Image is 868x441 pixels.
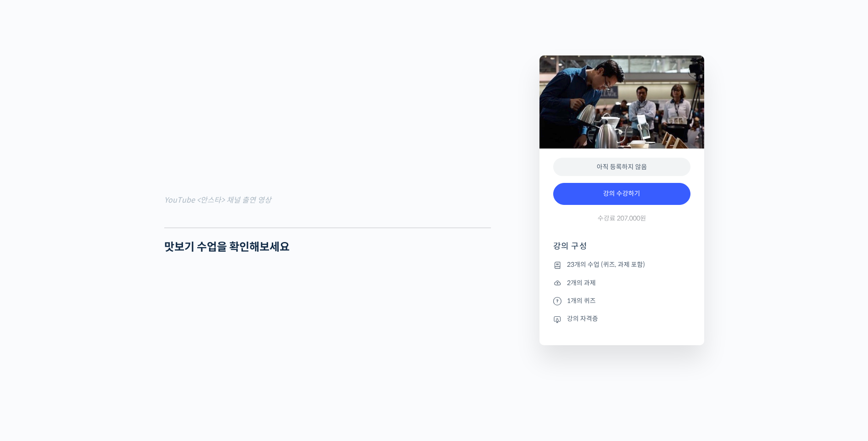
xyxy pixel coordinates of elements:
[553,158,690,176] div: 아직 등록하지 않음
[164,6,491,191] iframe: 핸드드립을 맛있게 내리고 싶으시면 이 영상을 보세요. (정형용 바리스타)
[141,304,152,312] span: 설정
[553,277,690,288] li: 2개의 과제
[118,291,176,314] a: 설정
[29,304,34,312] span: 홈
[60,291,118,314] a: 대화
[553,183,690,205] a: 강의 수강하기
[164,240,290,254] strong: 맛보기 수업을 확인해보세요
[553,295,690,306] li: 1개의 퀴즈
[553,259,690,270] li: 23개의 수업 (퀴즈, 과제 포함)
[553,241,690,259] h4: 강의 구성
[3,291,60,314] a: 홈
[84,305,95,312] span: 대화
[164,195,271,205] span: YouTube <안스타> 채널 출연 영상
[553,314,690,325] li: 강의 자격증
[598,214,646,223] span: 수강료 207,000원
